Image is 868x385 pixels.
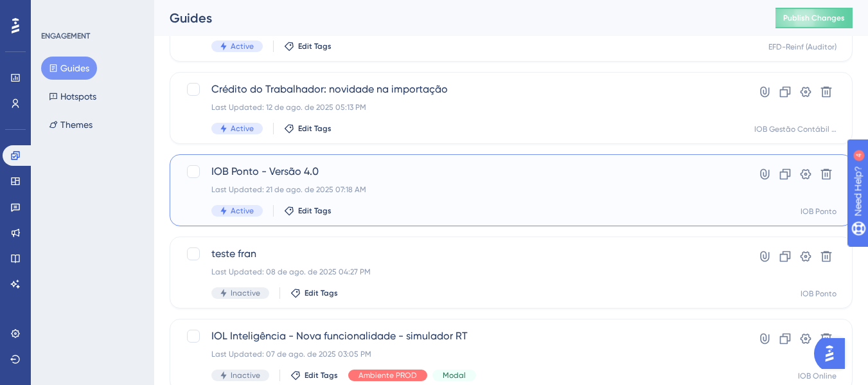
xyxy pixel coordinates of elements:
[231,288,260,298] span: Inactive
[211,328,708,344] span: IOL Inteligência - Nova funcionalidade - simulador RT
[211,184,708,195] div: Last Updated: 21 de ago. de 2025 07:18 AM
[231,41,254,51] span: Active
[211,267,708,277] div: Last Updated: 08 de ago. de 2025 04:27 PM
[290,288,338,298] button: Edit Tags
[298,41,332,51] span: Edit Tags
[211,349,708,359] div: Last Updated: 07 de ago. de 2025 03:05 PM
[814,334,853,373] iframe: UserGuiding AI Assistant Launcher
[41,57,97,80] button: Guides
[231,123,254,134] span: Active
[211,82,708,97] span: Crédito do Trabalhador: novidade na importação
[211,246,708,262] span: teste fran
[211,164,708,179] span: IOB Ponto - Versão 4.0
[801,289,837,299] div: IOB Ponto
[290,370,338,381] button: Edit Tags
[89,6,93,17] div: 4
[284,123,332,134] button: Edit Tags
[170,9,743,27] div: Guides
[801,206,837,217] div: IOB Ponto
[41,31,90,41] div: ENGAGEMENT
[359,370,417,381] span: Ambiente PROD
[41,113,100,136] button: Themes
[231,206,254,216] span: Active
[284,206,332,216] button: Edit Tags
[305,370,338,381] span: Edit Tags
[298,123,332,134] span: Edit Tags
[305,288,338,298] span: Edit Tags
[41,85,104,108] button: Hotspots
[443,370,466,381] span: Modal
[211,102,708,112] div: Last Updated: 12 de ago. de 2025 05:13 PM
[231,370,260,381] span: Inactive
[754,124,837,134] div: IOB Gestão Contábil 4.0
[284,41,332,51] button: Edit Tags
[783,13,845,23] span: Publish Changes
[298,206,332,216] span: Edit Tags
[798,371,837,381] div: IOB Online
[768,42,837,52] div: EFD-Reinf (Auditor)
[775,8,853,28] button: Publish Changes
[30,3,80,19] span: Need Help?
